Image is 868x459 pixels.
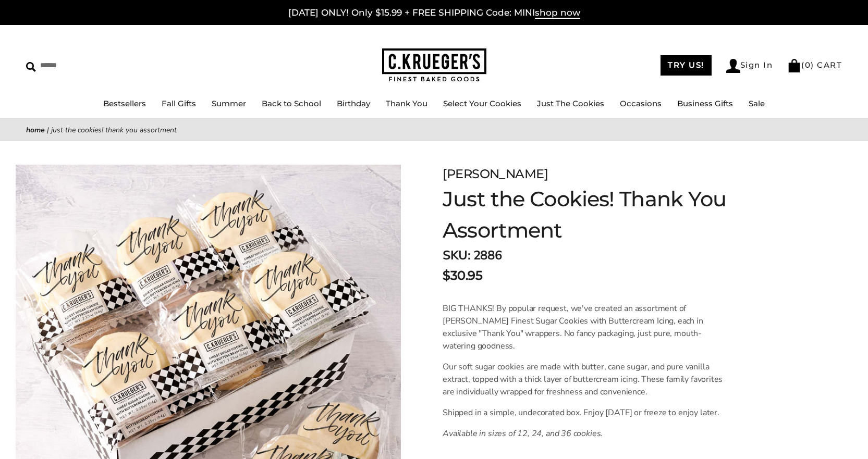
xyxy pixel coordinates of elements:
a: Bestsellers [103,98,146,108]
a: Sign In [726,59,773,73]
a: Thank You [386,98,427,108]
nav: breadcrumbs [26,124,842,136]
img: Account [726,59,740,73]
div: [PERSON_NAME] [443,165,775,183]
img: Search [26,62,36,72]
img: Bag [787,59,801,72]
a: Sale [749,98,765,108]
em: Available in sizes of 12, 24, and 36 cookies. [443,428,603,439]
span: | [47,125,49,135]
p: Our soft sugar cookies are made with butter, cane sugar, and pure vanilla extract, topped with a ... [443,361,728,398]
a: Occasions [620,98,662,108]
span: 0 [805,60,811,70]
span: $30.95 [443,266,482,285]
a: TRY US! [661,55,712,76]
a: [DATE] ONLY! Only $15.99 + FREE SHIPPING Code: MINIshop now [288,7,580,19]
input: Search [26,57,150,73]
a: Business Gifts [677,98,733,108]
p: Shipped in a simple, undecorated box. Enjoy [DATE] or freeze to enjoy later. [443,406,728,419]
a: (0) CART [787,60,842,70]
span: shop now [535,7,580,19]
a: Just The Cookies [537,98,604,108]
span: 2886 [473,247,502,264]
a: Birthday [337,98,370,108]
strong: SKU: [443,247,470,264]
a: Select Your Cookies [443,98,521,108]
a: Back to School [262,98,321,108]
a: Summer [212,98,246,108]
img: C.KRUEGER'S [382,48,486,82]
p: BIG THANKS! By popular request, we've created an assortment of [PERSON_NAME] Finest Sugar Cookies... [443,302,728,352]
h1: Just the Cookies! Thank You Assortment [443,183,775,246]
a: Home [26,125,45,135]
a: Fall Gifts [162,98,196,108]
span: Just the Cookies! Thank You Assortment [51,125,177,135]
